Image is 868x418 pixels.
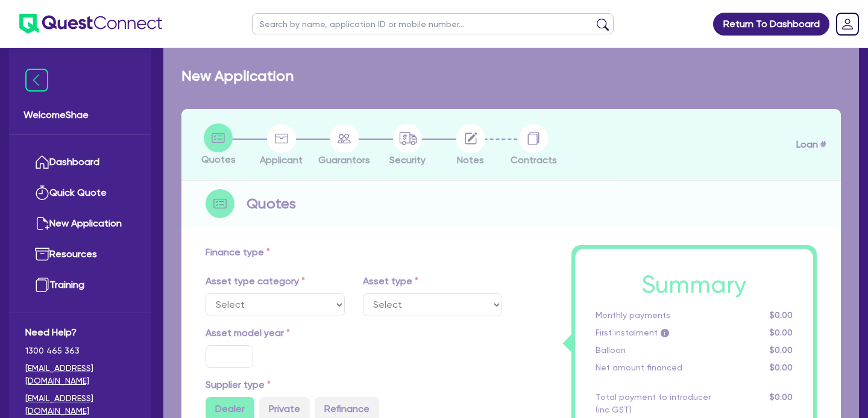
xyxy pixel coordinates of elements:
span: Welcome Shae [24,108,136,122]
a: New Application [25,208,134,239]
input: Search by name, application ID or mobile number... [252,13,614,34]
span: 1300 465 363 [25,345,134,357]
a: [EMAIL_ADDRESS][DOMAIN_NAME] [25,392,134,417]
a: Dropdown toggle [832,8,863,40]
img: quest-connect-logo-blue [19,14,162,34]
a: Training [25,270,134,301]
img: quick-quote [35,186,49,200]
a: Resources [25,239,134,270]
a: [EMAIL_ADDRESS][DOMAIN_NAME] [25,362,134,387]
img: icon-menu-close [25,69,48,92]
a: Dashboard [25,147,134,178]
a: Quick Quote [25,178,134,208]
img: resources [35,247,49,261]
span: Need Help? [25,325,134,340]
img: new-application [35,216,49,231]
img: training [35,278,49,292]
a: Return To Dashboard [713,13,829,36]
